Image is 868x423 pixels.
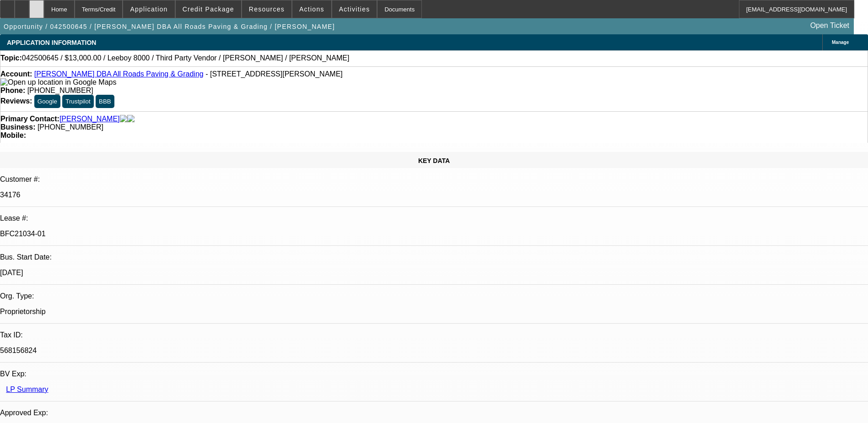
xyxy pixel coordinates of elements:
button: Resources [242,0,291,18]
button: Trustpilot [62,95,93,108]
strong: Reviews: [0,97,32,105]
span: APPLICATION INFORMATION [7,39,96,46]
span: - [STREET_ADDRESS][PERSON_NAME] [205,70,343,78]
span: KEY DATA [418,157,450,164]
span: Manage [832,40,849,45]
img: Open up location in Google Maps [0,78,116,87]
strong: Primary Contact: [0,115,59,123]
span: Credit Package [183,5,234,13]
span: [PHONE_NUMBER] [38,123,103,131]
strong: Phone: [0,87,25,94]
strong: Topic: [0,54,22,62]
strong: Account: [0,70,32,78]
a: View Google Maps [0,78,116,86]
button: Google [34,95,60,108]
a: [PERSON_NAME] [59,115,120,123]
button: BBB [96,95,114,108]
a: [PERSON_NAME] DBA All Roads Paving & Grading [34,70,204,78]
span: Application [130,5,167,13]
span: Resources [249,5,285,13]
button: Actions [292,0,331,18]
button: Activities [332,0,377,18]
span: [PHONE_NUMBER] [27,87,93,94]
img: facebook-icon.png [120,115,127,123]
strong: Business: [0,123,35,131]
button: Credit Package [176,0,241,18]
a: Open Ticket [807,18,853,33]
span: Activities [339,5,370,13]
img: linkedin-icon.png [127,115,135,123]
span: 042500645 / $13,000.00 / Leeboy 8000 / Third Party Vendor / [PERSON_NAME] / [PERSON_NAME] [22,54,350,62]
button: Application [123,0,174,18]
a: LP Summary [6,385,48,393]
span: Actions [299,5,324,13]
span: Opportunity / 042500645 / [PERSON_NAME] DBA All Roads Paving & Grading / [PERSON_NAME] [4,23,335,30]
strong: Mobile: [0,131,26,139]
